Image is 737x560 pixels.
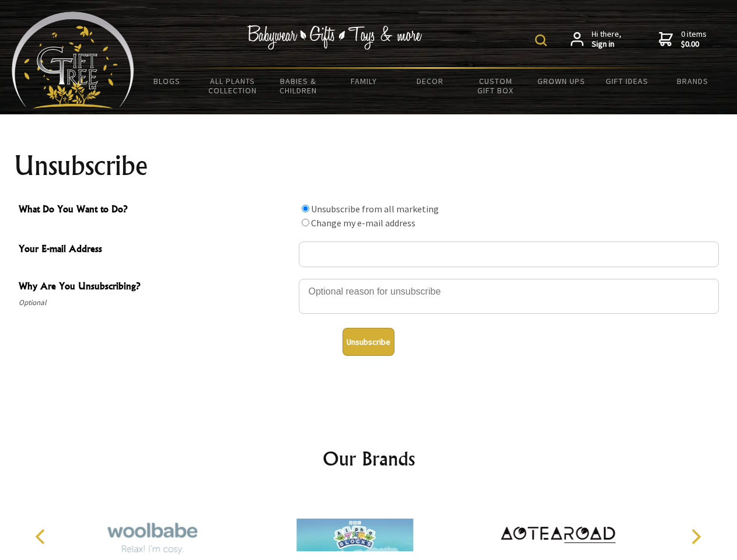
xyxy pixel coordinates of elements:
[19,242,293,258] span: Your E-mail Address
[660,69,726,93] a: Brands
[331,69,397,93] a: Family
[299,279,719,314] textarea: Why Are You Unsubscribing?
[571,29,621,50] a: Hi there,Sign in
[19,202,293,219] span: What Do You Want to Do?
[397,69,463,93] a: Decor
[29,524,55,549] button: Previous
[299,242,719,267] input: Your E-mail Address
[528,69,594,93] a: Grown Ups
[592,29,621,50] span: Hi there,
[311,203,439,215] label: Unsubscribe from all marketing
[681,29,707,50] span: 0 items
[681,39,707,50] strong: $0.00
[311,217,415,229] label: Change my e-mail address
[19,296,293,310] span: Optional
[592,39,621,50] strong: Sign in
[247,25,422,50] img: Babywear - Gifts - Toys & more
[463,69,529,103] a: Custom Gift Box
[23,444,714,473] h2: Our Brands
[19,279,293,296] span: Why Are You Unsubscribing?
[535,34,547,46] img: product search
[14,152,724,180] h1: Unsubscribe
[302,205,309,212] input: What Do You Want to Do?
[343,328,394,356] button: Unsubscribe
[302,219,309,226] input: What Do You Want to Do?
[134,69,200,93] a: BLOGS
[594,69,660,93] a: Gift Ideas
[659,29,707,50] a: 0 items$0.00
[683,524,708,549] button: Next
[200,69,266,103] a: All Plants Collection
[266,69,331,103] a: Babies & Children
[12,12,134,108] img: Babyware - Gifts - Toys and more...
